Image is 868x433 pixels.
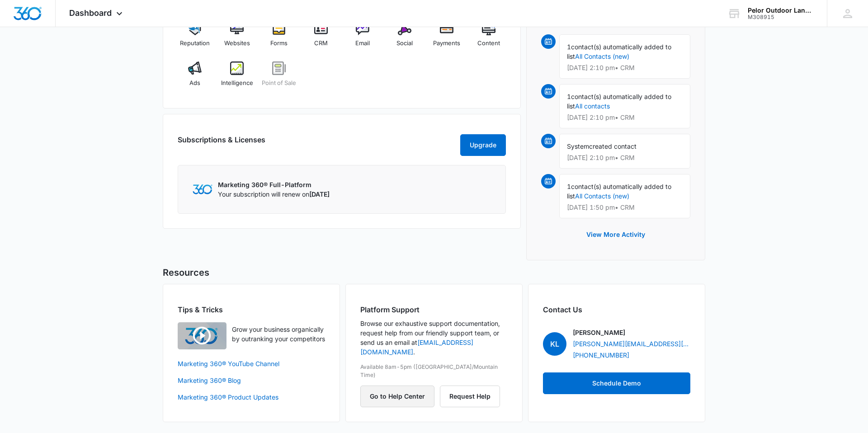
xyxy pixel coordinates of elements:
a: Ads [178,61,212,94]
a: Websites [220,22,255,54]
span: CRM [314,39,328,48]
button: View More Activity [577,224,654,245]
a: Marketing 360® Product Updates [178,392,325,402]
a: Payments [429,22,464,54]
p: Marketing 360® Full-Platform [218,180,330,189]
span: Dashboard [69,8,112,18]
span: Social [396,39,413,48]
a: Point of Sale [262,61,297,94]
a: [PERSON_NAME][EMAIL_ADDRESS][PERSON_NAME][DOMAIN_NAME] [573,339,690,348]
h5: Resources [163,266,705,279]
img: Marketing 360 Logo [193,184,212,194]
a: Forms [262,22,297,54]
span: contact(s) automatically added to list [567,183,671,200]
div: account name [748,7,814,14]
span: 1 [567,43,571,51]
a: Marketing 360® Blog [178,376,325,385]
span: System [567,142,589,150]
a: Social [387,22,422,54]
span: Websites [224,39,250,48]
p: [PERSON_NAME] [573,328,625,337]
p: Available 8am-5pm ([GEOGRAPHIC_DATA]/Mountain Time) [360,363,508,379]
button: Upgrade [460,134,506,156]
a: All contacts [575,102,610,110]
h2: Contact Us [543,304,690,315]
p: [DATE] 2:10 pm • CRM [567,155,683,161]
a: Content [471,22,506,54]
a: Marketing 360® YouTube Channel [178,359,325,368]
span: contact(s) automatically added to list [567,93,671,110]
h2: Tips & Tricks [178,304,325,315]
button: Schedule Demo [543,372,690,394]
p: Grow your business organically by outranking your competitors [232,325,325,344]
h2: Subscriptions & Licenses [178,134,265,152]
a: CRM [303,22,338,54]
p: Your subscription will renew on [218,189,330,199]
div: account id [748,14,814,20]
a: Email [345,22,380,54]
p: [DATE] 1:50 pm • CRM [567,204,683,211]
span: contact(s) automatically added to list [567,43,671,60]
span: [DATE] [309,190,330,198]
span: Reputation [180,39,210,48]
p: [DATE] 2:10 pm • CRM [567,65,683,71]
a: [PHONE_NUMBER] [573,350,629,360]
span: Ads [189,79,200,88]
span: Forms [270,39,288,48]
span: 1 [567,183,571,190]
span: Email [355,39,370,48]
button: Go to Help Center [360,386,434,407]
span: 1 [567,93,571,100]
span: Intelligence [221,79,253,88]
span: Content [477,39,500,48]
a: Reputation [178,22,212,54]
img: Quick Overview Video [178,322,226,349]
a: All Contacts (new) [575,192,629,200]
a: Go to Help Center [360,392,440,400]
a: Request Help [440,392,500,400]
a: Intelligence [220,61,255,94]
h2: Platform Support [360,304,508,315]
a: All Contacts (new) [575,52,629,60]
p: [DATE] 2:10 pm • CRM [567,114,683,121]
span: Payments [433,39,460,48]
span: KL [543,332,566,356]
button: Request Help [440,386,500,407]
span: created contact [589,142,637,150]
p: Browse our exhaustive support documentation, request help from our friendly support team, or send... [360,319,508,357]
span: Point of Sale [262,79,296,88]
